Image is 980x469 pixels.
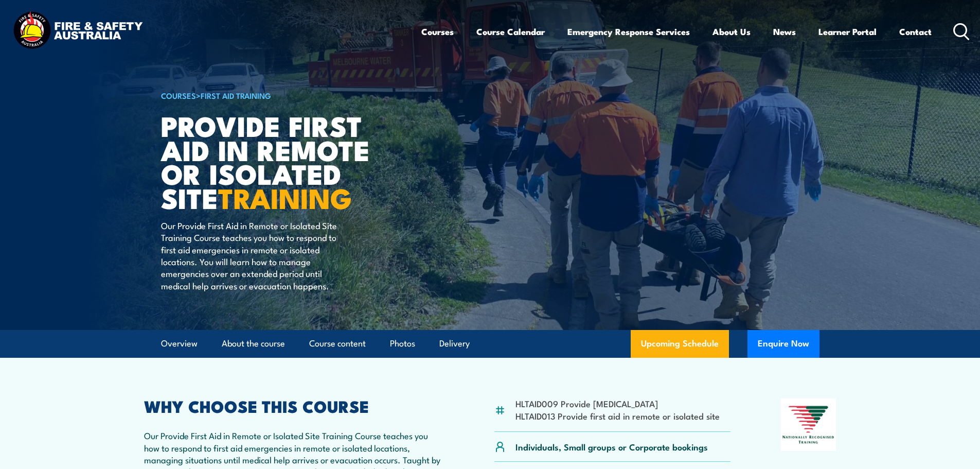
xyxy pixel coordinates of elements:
a: Contact [899,18,932,45]
a: News [773,18,796,45]
a: Emergency Response Services [567,18,690,45]
a: About the course [222,330,285,357]
a: About Us [712,18,751,45]
li: HLTAID013 Provide first aid in remote or isolated site [515,410,720,422]
a: Courses [421,18,454,45]
li: HLTAID009 Provide [MEDICAL_DATA] [515,397,720,409]
a: COURSES [161,90,196,101]
a: Delivery [439,330,470,357]
a: Course Calendar [476,18,545,45]
a: Course content [309,330,366,357]
button: Enquire Now [747,330,819,358]
p: Our Provide First Aid in Remote or Isolated Site Training Course teaches you how to respond to fi... [161,219,349,291]
p: Individuals, Small groups or Corporate bookings [515,441,708,453]
a: Learner Portal [818,18,877,45]
h6: > [161,89,415,101]
a: Overview [161,330,198,357]
strong: TRAINING [218,176,352,218]
a: First Aid Training [201,90,271,101]
h2: WHY CHOOSE THIS COURSE [144,398,444,413]
h1: Provide First Aid in Remote or Isolated Site [161,113,415,210]
a: Upcoming Schedule [631,330,729,358]
img: Nationally Recognised Training logo. [781,398,836,451]
a: Photos [390,330,415,357]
